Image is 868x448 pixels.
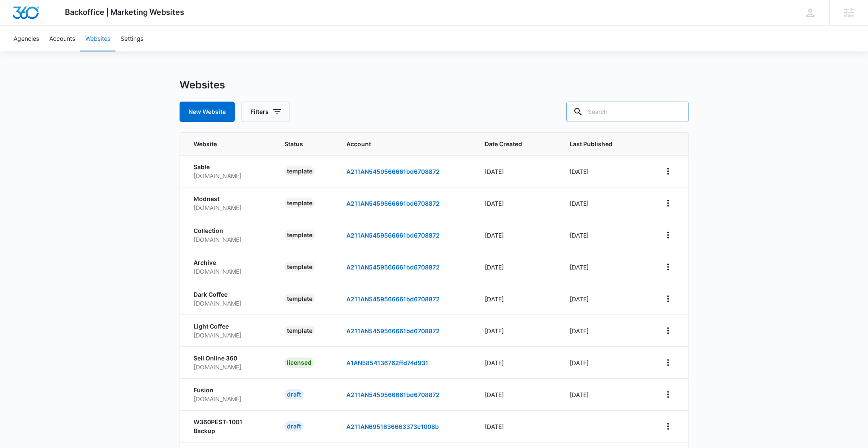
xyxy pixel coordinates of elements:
button: View More [661,164,675,178]
a: A1AN5854136762ffd74d931 [346,359,428,366]
p: [DOMAIN_NAME] [194,394,264,403]
td: [DATE] [559,251,651,283]
a: Accounts [44,26,80,51]
div: template [284,326,315,336]
p: [DOMAIN_NAME] [194,235,264,244]
span: Date Created [485,139,537,148]
p: Fusion [194,386,264,394]
button: View More [661,196,675,210]
p: Sable [194,162,264,171]
button: Filters [242,102,289,122]
td: [DATE] [475,251,559,283]
div: template [284,166,315,176]
a: A211AN5459566661bd6708872 [346,264,440,271]
button: View More [661,292,675,306]
a: Settings [115,26,149,51]
div: draft [284,389,303,400]
button: View More [661,388,675,401]
p: W360PEST-1001 Backup [194,417,264,435]
button: View More [661,228,675,242]
p: [DOMAIN_NAME] [194,203,264,212]
button: View More [661,420,675,433]
a: Websites [80,26,115,51]
a: A211AN5459566661bd6708872 [346,168,440,175]
p: [DOMAIN_NAME] [194,363,264,371]
a: Agencies [8,26,44,51]
span: Last Published [570,139,629,148]
p: Light Coffee [194,322,264,331]
div: template [284,294,315,304]
p: [DOMAIN_NAME] [194,171,264,180]
p: Modnest [194,194,264,203]
p: Archive [194,258,264,267]
td: [DATE] [475,187,559,219]
p: [DOMAIN_NAME] [194,299,264,308]
a: A211AN5459566661bd6708872 [346,200,440,207]
a: A211AN6951636663373c1008b [346,423,439,430]
td: [DATE] [559,346,651,378]
td: [DATE] [475,410,559,442]
td: [DATE] [475,378,559,410]
p: Dark Coffee [194,290,264,299]
div: draft [284,421,303,431]
a: A211AN5459566661bd6708872 [346,295,440,303]
td: [DATE] [559,187,651,219]
td: [DATE] [559,315,651,346]
p: Collection [194,226,264,235]
a: A211AN5459566661bd6708872 [346,232,440,239]
div: licensed [284,357,314,368]
td: [DATE] [559,283,651,315]
div: template [284,230,315,240]
span: Status [284,139,326,148]
td: [DATE] [559,219,651,251]
div: template [284,198,315,208]
input: Search [566,102,689,122]
td: [DATE] [475,346,559,378]
button: View More [661,324,675,337]
span: Backoffice | Marketing Websites [65,8,184,17]
a: A211AN5459566661bd6708872 [346,327,440,335]
td: [DATE] [559,155,651,187]
a: A211AN5459566661bd6708872 [346,391,440,398]
button: View More [661,356,675,369]
p: Sell Online 360 [194,354,264,363]
div: template [284,262,315,272]
td: [DATE] [475,155,559,187]
p: [DOMAIN_NAME] [194,267,264,276]
td: [DATE] [475,219,559,251]
td: [DATE] [559,378,651,410]
h1: Websites [180,79,225,91]
button: New Website [180,102,235,122]
button: View More [661,260,675,274]
p: [DOMAIN_NAME] [194,331,264,340]
td: [DATE] [475,283,559,315]
td: [DATE] [475,315,559,346]
span: Website [194,139,252,148]
span: Account [346,139,464,148]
